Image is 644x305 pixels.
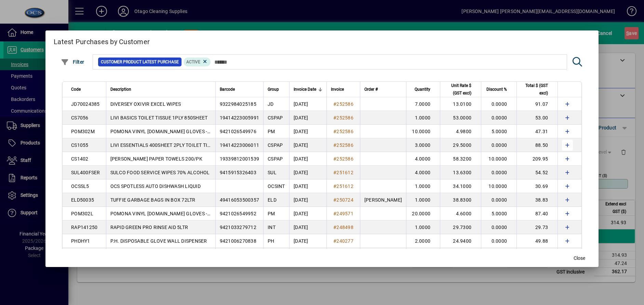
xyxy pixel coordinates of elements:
[331,196,356,204] a: #250724
[289,248,326,262] td: [DATE]
[220,86,235,93] span: Barcode
[289,207,326,220] td: [DATE]
[406,166,440,179] td: 4.0000
[71,101,100,107] span: JD70024385
[71,86,81,93] span: Code
[331,86,344,93] span: Invoice
[481,138,516,152] td: 0.0000
[440,207,481,220] td: 4.6000
[516,193,558,207] td: 38.83
[336,115,353,120] span: 252586
[485,86,513,93] div: Discount %
[268,86,285,93] div: Group
[110,86,211,93] div: Description
[516,111,558,125] td: 53.00
[481,234,516,248] td: 0.0000
[333,197,336,203] span: #
[220,238,256,244] span: 9421006270838
[406,179,440,193] td: 1.0000
[336,197,353,203] span: 250724
[516,152,558,166] td: 209.95
[289,125,326,138] td: [DATE]
[110,86,131,93] span: Description
[110,197,196,203] span: TUFFIE GARBAGE BAGS IN BOX 72LTR
[61,59,84,65] span: Filter
[59,56,86,68] button: Filter
[440,97,481,111] td: 13.0100
[268,197,277,203] span: ELD
[516,179,558,193] td: 30.69
[333,225,336,230] span: #
[481,97,516,111] td: 0.0000
[331,114,356,122] a: #252586
[110,238,207,244] span: P.H. DISPOSABLE GLOVE WALL DISPENSER
[110,129,213,134] span: POMONA VINYL [DOMAIN_NAME] GLOVES - M
[336,156,353,162] span: 252586
[481,125,516,138] td: 5.0000
[333,115,336,120] span: #
[268,238,274,244] span: PH
[268,86,279,93] span: Group
[481,248,516,262] td: 0.0000
[331,100,356,108] a: #252586
[268,142,283,148] span: CSPAP
[440,179,481,193] td: 34.1000
[71,115,89,120] span: CS7056
[574,255,585,262] span: Close
[71,170,100,175] span: SUL400FSER
[406,220,440,234] td: 1.0000
[406,234,440,248] td: 2.0000
[289,234,326,248] td: [DATE]
[516,125,558,138] td: 47.31
[45,30,599,50] h2: Latest Purchases by Customer
[333,142,336,148] span: #
[336,238,353,244] span: 240277
[444,82,478,97] div: Unit Rate $ (GST excl)
[516,207,558,220] td: 87.40
[440,152,481,166] td: 58.3200
[440,220,481,234] td: 29.7300
[110,211,211,216] span: POMONA VINYL [DOMAIN_NAME] GLOVES - L
[440,248,481,262] td: 45.3500
[406,207,440,220] td: 20.0000
[220,142,259,148] span: 19414223006011
[568,252,590,264] button: Close
[481,220,516,234] td: 0.0000
[331,169,356,176] a: #251612
[268,129,275,134] span: PM
[336,170,353,175] span: 251612
[331,237,356,245] a: #240277
[220,129,256,134] span: 9421026549976
[268,115,283,120] span: CSPAP
[516,234,558,248] td: 49.88
[333,156,336,162] span: #
[333,211,336,216] span: #
[220,115,259,120] span: 19414223005991
[415,86,430,93] span: Quantity
[294,86,316,93] span: Invoice Date
[440,111,481,125] td: 53.0000
[110,101,181,107] span: DIVERSEY OXIVIR EXCEL WIPES
[440,125,481,138] td: 4.9800
[364,86,378,93] span: Order #
[331,182,356,190] a: #251612
[521,82,554,97] div: Total $ (GST excl)
[406,193,440,207] td: 1.0000
[481,152,516,166] td: 10.0000
[71,129,95,134] span: POM302M
[331,224,356,231] a: #248498
[336,142,353,148] span: 252586
[331,210,356,217] a: #249571
[333,101,336,107] span: #
[110,156,202,162] span: [PERSON_NAME] PAPER TOWELS 200/PK
[331,86,356,93] div: Invoice
[486,86,507,93] span: Discount %
[440,193,481,207] td: 38.8300
[110,142,219,148] span: LIVI ESSENTIALS 400SHEET 2PLY TOILET TISSUE
[268,170,277,175] span: SUL
[268,156,283,162] span: CSPAP
[184,58,211,66] mat-chip: Product Activation Status: Active
[406,248,440,262] td: 1.0000
[331,128,356,135] a: #252586
[71,211,93,216] span: POM302L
